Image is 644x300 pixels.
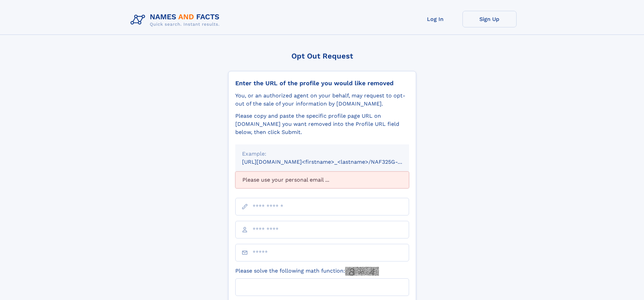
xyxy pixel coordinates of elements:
a: Sign Up [462,11,517,27]
img: Logo Names and Facts [128,11,225,29]
small: [URL][DOMAIN_NAME]<firstname>_<lastname>/NAF325G-xxxxxxxx [242,159,422,165]
a: Log In [408,11,462,27]
div: Please copy and paste the specific profile page URL on [DOMAIN_NAME] you want removed into the Pr... [235,112,409,136]
div: Example: [242,150,402,158]
label: Please solve the following math function: [235,267,379,276]
div: You, or an authorized agent on your behalf, may request to opt-out of the sale of your informatio... [235,92,409,108]
div: Opt Out Request [228,52,416,60]
div: Please use your personal email ... [235,171,409,188]
div: Enter the URL of the profile you would like removed [235,79,409,87]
